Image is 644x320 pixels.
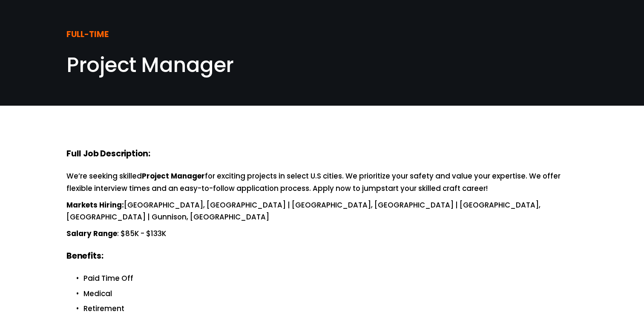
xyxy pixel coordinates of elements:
[66,51,234,79] span: Project Manager
[66,199,124,212] strong: Markets Hiring:
[66,250,103,264] strong: Benefits:
[66,199,578,223] p: [GEOGRAPHIC_DATA], [GEOGRAPHIC_DATA] | [GEOGRAPHIC_DATA], [GEOGRAPHIC_DATA] | [GEOGRAPHIC_DATA], ...
[83,273,578,284] p: Paid Time Off
[66,170,578,194] p: We’re seeking skilled for exciting projects in select U.S cities. We prioritize your safety and v...
[66,228,578,240] p: : $85K - $133K
[66,147,150,161] strong: Full Job Description:
[83,288,578,300] p: Medical
[66,28,109,42] strong: FULL-TIME
[142,170,205,183] strong: Project Manager
[66,228,117,240] strong: Salary Range
[83,303,578,314] p: Retirement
